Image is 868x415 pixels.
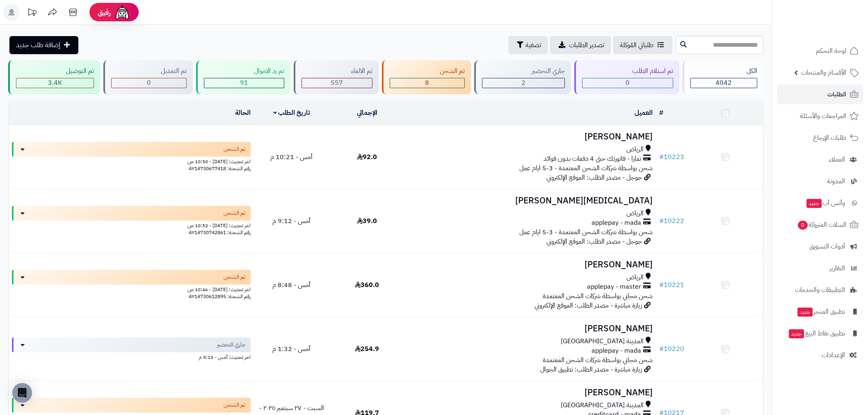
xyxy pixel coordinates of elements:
div: تم التعديل [111,66,187,76]
span: طلبات الإرجاع [813,132,846,144]
span: 8 [425,78,429,88]
span: رفيق [98,7,111,17]
span: رقم الشحنة: AY14730677418 [189,165,251,172]
span: السلات المتروكة [797,219,846,230]
h3: [MEDICAL_DATA][PERSON_NAME] [408,196,653,205]
button: تصفية [508,36,548,54]
span: جديد [789,329,804,338]
span: applepay - mada [592,218,641,228]
a: #10220 [659,344,684,354]
span: تم الشحن [224,273,246,281]
a: وآتس آبجديد [777,193,863,213]
span: جديد [806,199,822,208]
a: الطلبات [777,84,863,104]
a: جاري التحضير 2 [473,60,573,94]
span: الرياض [626,209,644,218]
span: العملاء [829,154,845,165]
div: اخر تحديث: [DATE] - 10:52 ص [12,221,251,229]
a: السلات المتروكة0 [777,215,863,235]
span: شحن بواسطة شركات الشحن المعتمدة - 3-5 ايام عمل [519,163,653,173]
span: 2 [521,78,525,88]
h3: [PERSON_NAME] [408,388,653,397]
a: طلباتي المُوكلة [613,36,672,54]
a: الإعدادات [777,345,863,365]
h3: [PERSON_NAME] [408,132,653,141]
div: اخر تحديث: [DATE] - 10:50 ص [12,157,251,165]
span: # [659,152,664,162]
div: اخر تحديث: أمس - 5:13 م [12,352,251,361]
span: تم الشحن [224,401,246,409]
span: شحن مجاني بواسطة شركات الشحن المعتمدة [543,355,653,365]
span: تم الشحن [224,145,246,153]
span: لوحة التحكم [816,45,846,57]
a: #10221 [659,280,684,290]
span: الرياض [626,145,644,154]
div: تم الشحن [390,66,465,76]
span: أمس - 8:48 م [272,280,311,290]
div: 0 [112,78,187,88]
div: تم التوصيل [16,66,94,76]
span: المراجعات والأسئلة [800,110,846,122]
a: تم الشحن 8 [380,60,473,94]
a: الكل4042 [681,60,765,94]
span: المدينة [GEOGRAPHIC_DATA] [561,401,644,410]
span: # [659,280,664,290]
div: تم استلام الطلب [582,66,673,76]
span: زيارة مباشرة - مصدر الطلب: تطبيق الجوال [540,365,642,374]
span: 0 [147,78,151,88]
h3: [PERSON_NAME] [408,324,653,333]
span: # [659,216,664,226]
span: 92.0 [357,152,377,162]
a: تم الالغاء 557 [292,60,381,94]
img: ai-face.png [114,4,130,21]
a: تطبيق نقاط البيعجديد [777,324,863,343]
span: المدينة [GEOGRAPHIC_DATA] [561,337,644,346]
span: أمس - 9:12 م [272,216,311,226]
a: إضافة طلب جديد [9,36,78,54]
a: #10223 [659,152,684,162]
span: تمارا - فاتورتك حتى 4 دفعات بدون فوائد [544,154,641,164]
span: أدوات التسويق [809,241,845,252]
img: logo-2.png [812,9,860,26]
div: اخر تحديث: [DATE] - 10:46 ص [12,285,251,293]
a: تم رد الاموال 91 [194,60,292,94]
span: رقم الشحنة: AY14730612895 [189,293,251,300]
a: المدونة [777,171,863,191]
span: 4042 [715,78,732,88]
a: تم التوصيل 3.4K [7,60,102,94]
a: #10222 [659,216,684,226]
div: 2 [482,78,565,88]
div: تم رد الاموال [204,66,284,76]
a: الحالة [235,108,251,118]
span: شحن بواسطة شركات الشحن المعتمدة - 3-5 ايام عمل [519,227,653,237]
span: زيارة مباشرة - مصدر الطلب: الموقع الإلكتروني [535,301,642,310]
span: جوجل - مصدر الطلب: الموقع الإلكتروني [546,173,642,182]
div: 0 [582,78,673,88]
span: الطلبات [827,89,846,100]
a: تم التعديل 0 [102,60,195,94]
div: 557 [302,78,372,88]
a: # [659,108,663,118]
span: المدونة [827,176,845,187]
span: الرياض [626,273,644,282]
span: 91 [240,78,248,88]
a: التطبيقات والخدمات [777,280,863,300]
span: 0 [797,220,808,230]
span: # [659,344,664,354]
div: الكل [690,66,758,76]
a: العملاء [777,150,863,169]
div: تم الالغاء [302,66,373,76]
span: جوجل - مصدر الطلب: الموقع الإلكتروني [546,237,642,246]
div: Open Intercom Messenger [12,383,32,403]
span: رقم الشحنة: AY14730742861 [189,229,251,236]
span: طلباتي المُوكلة [620,40,653,50]
span: 39.0 [357,216,377,226]
div: 3384 [16,78,94,88]
a: لوحة التحكم [777,41,863,61]
span: شحن مجاني بواسطة شركات الشحن المعتمدة [543,291,653,301]
div: جاري التحضير [482,66,565,76]
span: applepay - master [587,282,641,292]
span: 360.0 [355,280,379,290]
span: تصدير الطلبات [569,40,604,50]
span: جديد [797,308,813,317]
